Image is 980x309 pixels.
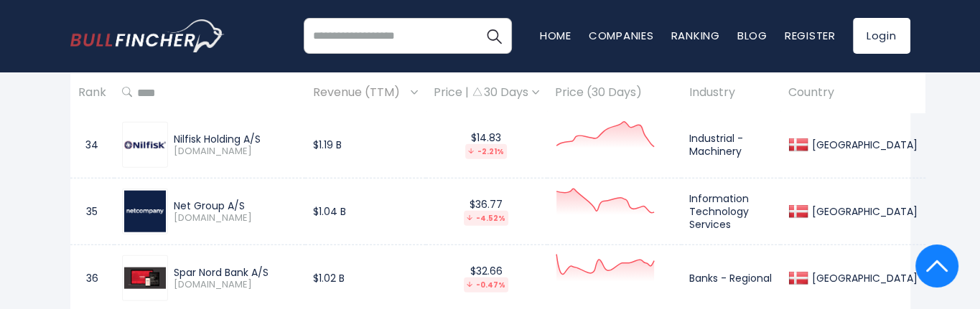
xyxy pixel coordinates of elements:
div: -0.47% [464,277,508,293]
a: Login [853,18,910,54]
div: $32.66 [434,265,539,293]
td: $1.04 B [305,179,426,245]
th: Industry [681,72,780,114]
td: 35 [70,179,114,245]
div: [GEOGRAPHIC_DATA] [808,272,918,285]
a: Register [785,28,836,43]
span: [DOMAIN_NAME] [174,146,297,158]
a: Go to homepage [70,19,225,52]
a: Blog [737,28,767,43]
td: Industrial - Machinery [681,112,780,179]
a: Companies [589,28,654,43]
span: [DOMAIN_NAME] [174,212,297,224]
span: Revenue (TTM) [313,82,407,104]
a: Ranking [671,28,720,43]
div: Price | 30 Days [434,85,539,100]
div: Spar Nord Bank A/S [174,266,297,279]
button: Search [476,18,512,54]
th: Rank [70,72,114,114]
div: [GEOGRAPHIC_DATA] [808,138,918,151]
span: [DOMAIN_NAME] [174,279,297,291]
td: 34 [70,112,114,179]
img: SPNO.CO.png [124,267,166,289]
div: Net Group A/S [174,199,297,212]
td: $1.19 B [305,112,426,179]
img: NLFSK.CO.png [124,141,166,149]
div: $36.77 [434,198,539,226]
th: Price (30 Days) [547,72,681,114]
th: Country [780,72,925,114]
img: NETC.CO.png [124,191,166,232]
a: Home [540,28,571,43]
div: -4.52% [464,211,508,226]
div: [GEOGRAPHIC_DATA] [808,205,918,218]
td: Information Technology Services [681,179,780,245]
div: Nilfisk Holding A/S [174,133,297,146]
div: $14.83 [434,131,539,159]
div: -2.21% [465,144,507,159]
img: bullfincher logo [70,19,225,52]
